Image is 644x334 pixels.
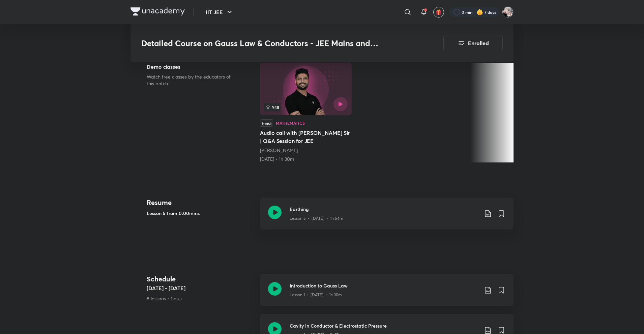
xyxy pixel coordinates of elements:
img: Company Logo [130,7,185,16]
h3: Earthing [290,206,478,213]
p: Lesson 5 • [DATE] • 1h 54m [290,215,343,221]
button: IIT JEE [202,5,238,19]
img: avatar [436,9,442,15]
h3: Cavity in Conductor & Electrostatic Pressure [290,322,478,329]
h5: [DATE] - [DATE] [147,284,255,292]
img: streak [476,9,483,16]
h3: Introduction to Gauss Law [290,282,478,289]
h5: Lesson 5 from 0:00mins [147,210,255,217]
p: Watch free classes by the educators of this batch [147,73,238,87]
button: avatar [433,7,444,18]
a: [PERSON_NAME] [260,147,298,153]
h5: Audio call with [PERSON_NAME] Sir | Q&A Session for JEE [260,129,352,145]
h3: Detailed Course on Gauss Law & Conductors - JEE Mains and Advanced [141,38,405,48]
div: Hindi [260,119,273,127]
a: Introduction to Gauss LawLesson 1 • [DATE] • 1h 30m [260,274,514,314]
h5: Demo classes [147,63,238,71]
div: 31st May • 1h 30m [260,156,352,162]
h4: Resume [147,198,255,208]
h4: Schedule [147,274,255,284]
p: Lesson 1 • [DATE] • 1h 30m [290,292,342,298]
span: 948 [264,103,281,111]
button: Enrolled [443,35,503,51]
a: Audio call with Prateek jain Sir | Q&A Session for JEE [260,63,352,162]
div: Mathematics [276,121,305,125]
a: EarthingLesson 5 • [DATE] • 1h 54m [260,198,514,238]
p: 8 lessons • 1 quiz [147,295,255,302]
a: 948HindiMathematicsAudio call with [PERSON_NAME] Sir | Q&A Session for JEE[PERSON_NAME][DATE] • 1... [260,63,352,162]
img: Navin Raj [502,6,514,18]
a: Company Logo [130,7,185,17]
div: Prateek Jain [260,147,352,154]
